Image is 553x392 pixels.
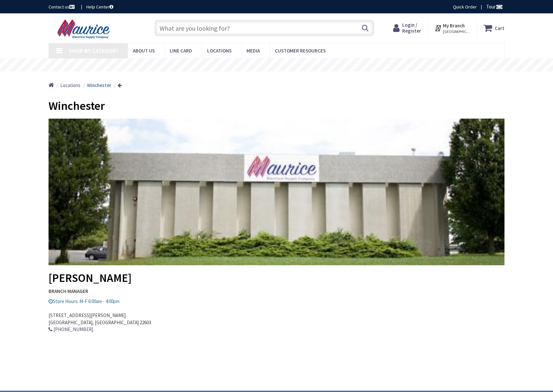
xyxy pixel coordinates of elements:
[434,22,471,34] div: My Branch [GEOGRAPHIC_DATA], [GEOGRAPHIC_DATA]
[393,22,421,34] a: Login / Register
[49,305,504,333] address: [STREET_ADDRESS][PERSON_NAME] [GEOGRAPHIC_DATA], [GEOGRAPHIC_DATA] 22603
[60,82,80,89] a: Locations
[453,4,477,10] a: Quick Order
[154,20,374,36] input: What are you looking for?
[443,29,471,34] span: [GEOGRAPHIC_DATA], [GEOGRAPHIC_DATA]
[217,62,336,69] rs-layer: Free Same Day Pickup at 15 Locations
[60,82,80,88] span: Locations
[402,22,421,34] span: Login / Register
[49,119,504,319] img: winchester.jpg
[207,48,232,54] span: Locations
[49,119,504,284] h2: [PERSON_NAME]
[49,98,105,113] span: Winchester
[49,19,121,39] img: Maurice Electrical Supply Company
[486,4,503,10] span: Tour
[53,326,93,333] a: [PHONE_NUMBER]
[275,48,326,54] span: Customer Resources
[495,22,504,34] strong: Cart
[87,82,111,88] strong: Winchester
[443,22,465,29] strong: My Branch
[133,48,155,54] span: About us
[170,48,192,54] span: Line Card
[86,4,113,10] a: Help Center
[49,298,120,304] span: Store Hours: M-F 6:00am - 4:00pm
[247,48,260,54] span: Media
[49,288,504,295] strong: BRANCH MANAGER
[49,4,76,10] a: Contact us
[484,22,504,34] a: Cart
[69,47,119,54] span: Shop By Category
